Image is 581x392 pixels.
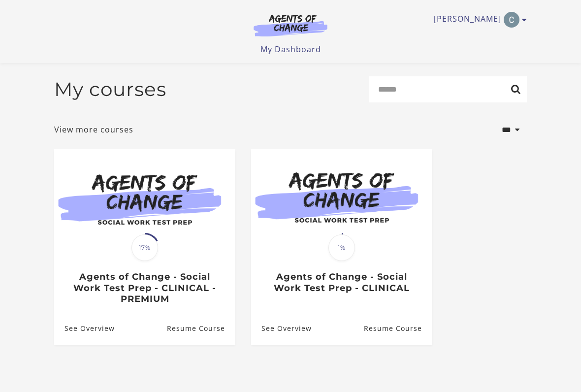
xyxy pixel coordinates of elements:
a: View more courses [54,124,133,135]
h3: Agents of Change - Social Work Test Prep - CLINICAL [261,271,421,294]
h2: My courses [54,78,166,101]
h3: Agents of Change - Social Work Test Prep - CLINICAL - PREMIUM [65,271,225,305]
a: Agents of Change - Social Work Test Prep - CLINICAL - PREMIUM: Resume Course [167,312,235,344]
a: Toggle menu [434,12,522,28]
a: Agents of Change - Social Work Test Prep - CLINICAL: See Overview [251,312,312,344]
a: Agents of Change - Social Work Test Prep - CLINICAL - PREMIUM: See Overview [54,312,115,344]
span: 1% [328,234,355,261]
img: Agents of Change Logo [243,14,338,36]
span: 17% [131,234,158,261]
a: Agents of Change - Social Work Test Prep - CLINICAL: Resume Course [364,312,432,344]
a: My Dashboard [260,44,321,55]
